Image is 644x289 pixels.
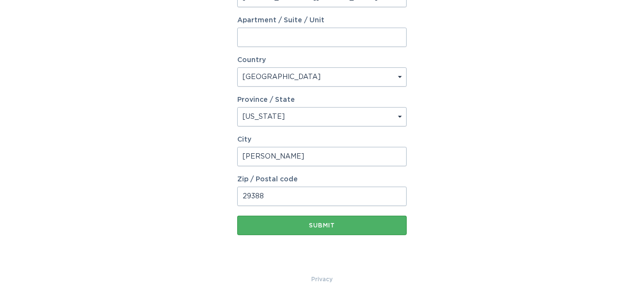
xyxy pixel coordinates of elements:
label: City [237,136,407,143]
label: Country [237,57,266,64]
label: Province / State [237,96,295,103]
div: Submit [242,223,402,228]
label: Apartment / Suite / Unit [237,17,407,24]
button: Submit [237,216,407,235]
label: Zip / Postal code [237,176,407,183]
a: Privacy Policy & Terms of Use [311,274,333,285]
